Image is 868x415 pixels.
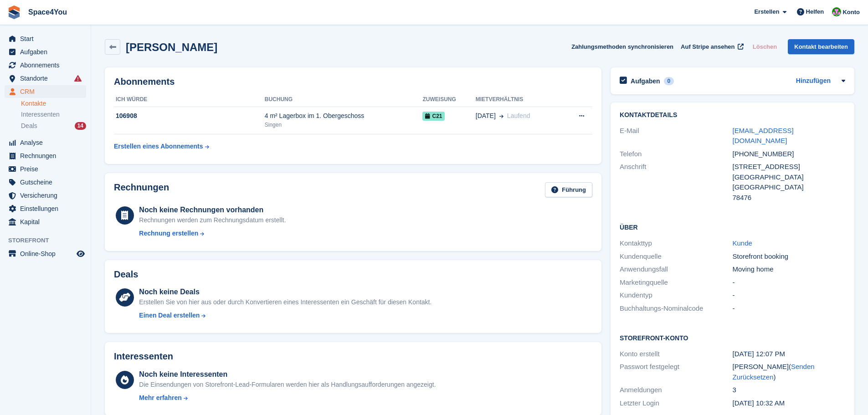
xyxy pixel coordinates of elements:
[5,163,86,175] a: menu
[139,369,436,380] div: Noch keine Interessenten
[8,236,91,245] span: Storefront
[5,136,86,149] a: menu
[5,32,86,45] a: menu
[114,351,173,362] h2: Interessenten
[139,215,286,225] div: Rechnungen werden zum Rechnungsdatum erstellt.
[571,39,673,54] button: Zahlungsmethoden synchronisieren
[139,393,181,403] div: Mehr erfahren
[788,39,854,54] a: Kontakt bearbeiten
[25,5,71,20] a: Space4You
[733,385,845,395] div: 3
[139,205,286,215] div: Noch keine Rechnungen vorhanden
[476,92,562,107] th: Mietverhältnis
[114,182,169,197] h2: Rechnungen
[733,349,845,359] div: [DATE] 12:07 PM
[114,92,265,107] th: ICH WÜRDE
[620,362,732,382] div: Passwort festgelegt
[20,59,75,72] span: Abonnements
[5,247,86,260] a: Speisekarte
[114,138,209,155] a: Erstellen eines Abonnements
[20,85,75,98] span: CRM
[733,127,794,145] a: [EMAIL_ADDRESS][DOMAIN_NAME]
[507,112,530,119] span: Laufend
[21,110,60,119] span: Interessenten
[733,277,845,288] div: -
[620,222,845,231] h2: Über
[139,311,200,320] div: Einen Deal erstellen
[20,136,75,149] span: Analyse
[733,303,845,314] div: -
[20,176,75,189] span: Gutscheine
[5,189,86,202] a: menu
[75,248,86,259] a: Vorschau-Shop
[620,238,732,249] div: Kontakttyp
[620,398,732,409] div: Letzter Login
[733,290,845,301] div: -
[21,122,37,130] span: Deals
[620,277,732,288] div: Marketingquelle
[620,333,845,342] h2: Storefront-Konto
[733,182,845,193] div: [GEOGRAPHIC_DATA]
[20,202,75,215] span: Einstellungen
[620,264,732,275] div: Anwendungsfall
[733,363,815,381] span: ( )
[265,111,423,121] div: 4 m² Lagerbox im 1. Obergeschoss
[139,380,436,389] div: Die Einsendungen von Storefront-Lead-Formularen werden hier als Handlungsaufforderungen angezeigt.
[620,290,732,301] div: Kundentyp
[20,149,75,162] span: Rechnungen
[832,7,841,16] img: Luca-André Talhoff
[620,251,732,262] div: Kundenquelle
[677,39,745,54] a: Auf Stripe ansehen
[139,229,286,238] a: Rechnung erstellen
[139,311,431,320] a: Einen Deal erstellen
[620,149,732,159] div: Telefon
[631,77,660,85] h2: Aufgaben
[806,7,824,16] span: Helfen
[21,110,86,119] a: Interessenten
[620,349,732,359] div: Konto erstellt
[754,7,779,16] span: Erstellen
[20,46,75,58] span: Aufgaben
[620,112,845,119] h2: Kontaktdetails
[126,41,217,53] h2: [PERSON_NAME]
[733,251,845,262] div: Storefront booking
[5,215,86,228] a: menu
[5,72,86,85] a: menu
[733,363,815,381] a: Senden Zurücksetzen
[5,59,86,72] a: menu
[422,112,445,121] span: C21
[5,85,86,98] a: menu
[74,75,82,82] i: Es sind Fehler bei der Synchronisierung von Smart-Einträgen aufgetreten
[733,362,845,382] div: [PERSON_NAME]
[7,5,21,19] img: stora-icon-8386f47178a22dfd0bd8f6a31ec36ba5ce8667c1dd55bd0f319d3a0aa187defe.svg
[422,92,475,107] th: Zuweisung
[620,126,732,146] div: E-Mail
[733,399,785,407] time: 2025-09-08 08:32:54 UTC
[139,297,431,307] div: Erstellen Sie von hier aus oder durch Konvertieren eines Interessenten ein Geschäft für diesen Ko...
[733,239,752,247] a: Kunde
[21,99,86,108] a: Kontakte
[114,142,203,151] div: Erstellen eines Abonnements
[733,149,845,159] div: [PHONE_NUMBER]
[75,122,86,130] div: 14
[20,163,75,175] span: Preise
[5,176,86,189] a: menu
[5,46,86,58] a: menu
[620,162,732,203] div: Anschrift
[21,121,86,131] a: Deals 14
[681,42,734,51] span: Auf Stripe ansehen
[265,121,423,129] div: Singen
[265,92,423,107] th: Buchung
[139,393,436,403] a: Mehr erfahren
[20,72,75,85] span: Standorte
[139,229,198,238] div: Rechnung erstellen
[733,264,845,275] div: Moving home
[114,111,265,121] div: 106908
[749,39,781,54] button: Löschen
[733,162,845,172] div: [STREET_ADDRESS]
[796,76,831,87] a: Hinzufügen
[664,77,674,85] div: 0
[733,193,845,203] div: 78476
[476,111,496,121] span: [DATE]
[20,189,75,202] span: Versicherung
